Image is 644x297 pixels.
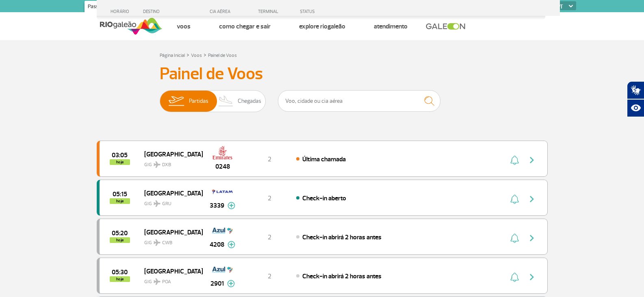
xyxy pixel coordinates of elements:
[227,280,235,287] img: mais-info-painel-voo.svg
[186,50,189,59] a: >
[527,272,537,282] img: seta-direita-painel-voo.svg
[374,22,408,30] a: Atendimento
[278,90,440,112] input: Voo, cidade ou cia aérea
[162,239,172,247] span: CWB
[110,159,130,165] span: hoje
[299,22,345,30] a: Explore RIOgaleão
[627,99,644,117] button: Abrir recursos assistivos.
[268,194,271,202] span: 2
[160,64,485,84] h3: Painel de Voos
[110,198,130,204] span: hoje
[112,230,128,236] span: 2025-09-30 05:20:00
[238,91,261,112] span: Chegadas
[302,194,346,202] span: Check-in aberto
[144,157,196,169] span: GIG
[177,22,191,30] a: Voos
[112,269,128,275] span: 2025-09-30 05:30:00
[163,91,189,112] img: slider-embarque
[527,194,537,204] img: seta-direita-painel-voo.svg
[228,241,235,248] img: mais-info-painel-voo.svg
[154,161,160,168] img: destiny_airplane.svg
[144,274,196,286] span: GIG
[189,91,208,112] span: Partidas
[527,155,537,165] img: seta-direita-painel-voo.svg
[510,272,519,282] img: sino-painel-voo.svg
[162,161,171,169] span: DXB
[215,162,230,171] span: 0248
[510,233,519,243] img: sino-painel-voo.svg
[219,22,271,30] a: Como chegar e sair
[302,155,346,163] span: Última chamada
[210,279,224,288] span: 2901
[144,149,196,159] span: [GEOGRAPHIC_DATA]
[154,278,160,285] img: destiny_airplane.svg
[268,155,271,163] span: 2
[162,278,171,286] span: POA
[144,196,196,208] span: GIG
[99,9,143,14] div: HORÁRIO
[110,237,130,243] span: hoje
[144,235,196,247] span: GIG
[202,9,243,14] div: CIA AÉREA
[302,233,382,241] span: Check-in abrirá 2 horas antes
[154,200,160,207] img: destiny_airplane.svg
[85,1,118,14] a: Passageiros
[112,152,128,158] span: 2025-09-30 03:05:00
[144,188,196,198] span: [GEOGRAPHIC_DATA]
[160,52,185,59] a: Página Inicial
[144,227,196,237] span: [GEOGRAPHIC_DATA]
[162,200,171,208] span: GRU
[627,81,644,117] div: Plugin de acessibilidade da Hand Talk.
[510,194,519,204] img: sino-painel-voo.svg
[210,201,224,210] span: 3339
[208,52,237,59] a: Painel de Voos
[143,9,202,14] div: DESTINO
[510,155,519,165] img: sino-painel-voo.svg
[110,276,130,282] span: hoje
[154,239,160,246] img: destiny_airplane.svg
[302,272,382,280] span: Check-in abrirá 2 horas antes
[191,52,202,59] a: Voos
[627,81,644,99] button: Abrir tradutor de língua de sinais.
[113,191,127,197] span: 2025-09-30 05:15:00
[268,233,271,241] span: 2
[243,9,296,14] div: TERMINAL
[210,240,224,249] span: 4208
[268,272,271,280] span: 2
[527,233,537,243] img: seta-direita-painel-voo.svg
[144,266,196,276] span: [GEOGRAPHIC_DATA]
[296,9,362,14] div: STATUS
[204,50,206,59] a: >
[228,202,235,209] img: mais-info-painel-voo.svg
[214,91,238,112] img: slider-desembarque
